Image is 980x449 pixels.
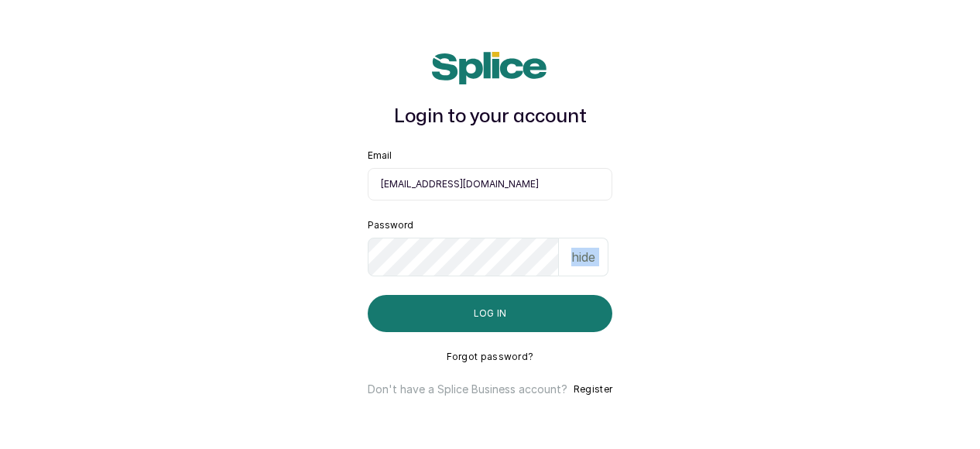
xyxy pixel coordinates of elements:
[368,295,612,332] button: Log in
[368,382,567,397] p: Don't have a Splice Business account?
[571,248,595,266] p: hide
[368,168,612,201] input: email@acme.com
[368,219,413,231] label: Password
[368,103,612,131] h1: Login to your account
[447,351,534,363] button: Forgot password?
[574,382,612,397] button: Register
[368,149,392,162] label: Email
